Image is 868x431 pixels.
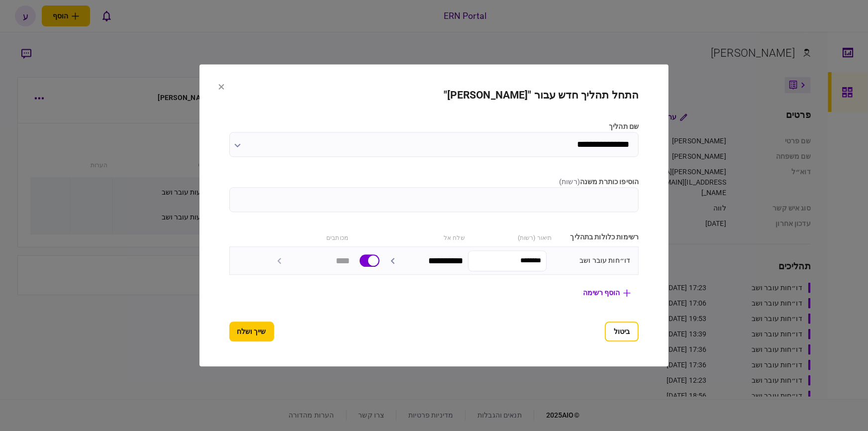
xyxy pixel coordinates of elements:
[229,90,639,102] h2: התחל תהליך חדש עבור "[PERSON_NAME]"
[229,122,639,132] label: שם תהליך
[575,284,639,302] button: הוסף רשימה
[266,232,348,243] div: מכותבים
[557,232,639,243] div: רשימות כלולות בתהליך
[229,132,639,157] input: שם תהליך
[559,178,580,186] span: ( רשות )
[229,188,639,213] input: הוסיפו כותרת משנה
[229,177,639,188] label: הוסיפו כותרת משנה
[552,256,630,266] div: דו״חות עובר ושב
[229,322,274,342] button: שייך ושלח
[605,322,639,342] button: ביטול
[383,232,465,243] div: שלח אל
[470,232,552,243] div: תיאור (רשות)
